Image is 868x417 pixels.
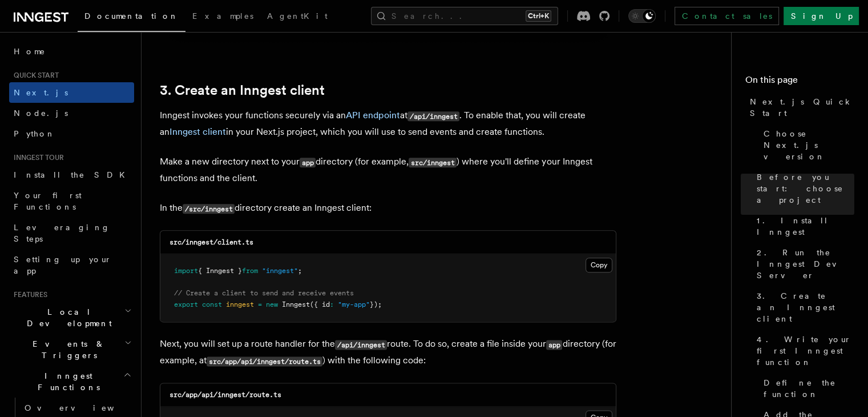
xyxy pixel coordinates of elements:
[752,242,854,286] a: 2. Run the Inngest Dev Server
[9,71,59,80] span: Quick start
[752,210,854,242] a: 1. Install Inngest
[9,249,134,281] a: Setting up your app
[752,329,854,372] a: 4. Write your first Inngest function
[752,167,854,210] a: Before you start: choose a project
[526,10,551,22] kbd: Ctrl+K
[407,111,459,121] code: /api/inngest
[757,215,854,238] span: 1. Install Inngest
[174,267,198,275] span: import
[338,300,370,308] span: "my-app"
[757,290,854,324] span: 3. Create an Inngest client
[192,11,253,21] span: Examples
[14,191,82,211] span: Your first Functions
[759,372,854,404] a: Define the function
[202,300,222,308] span: const
[764,377,854,400] span: Define the function
[266,300,278,308] span: new
[9,290,47,299] span: Features
[9,153,64,162] span: Inngest tour
[298,267,302,275] span: ;
[207,356,322,366] code: src/app/api/inngest/route.ts
[169,238,253,246] code: src/inngest/client.ts
[409,158,457,167] code: src/inngest
[757,247,854,281] span: 2. Run the Inngest Dev Server
[346,110,400,121] a: API endpoint
[14,129,55,138] span: Python
[160,154,616,186] p: Make a new directory next to your directory (for example, ) where you'll define your Inngest func...
[260,3,334,31] a: AgentKit
[258,300,262,308] span: =
[14,88,68,97] span: Next.js
[14,223,110,243] span: Leveraging Steps
[310,300,330,308] span: ({ id
[9,370,123,393] span: Inngest Functions
[750,96,854,119] span: Next.js Quick Start
[160,336,616,369] p: Next, you will set up a route handler for the route. To do so, create a file inside your director...
[183,204,235,214] code: /src/inngest
[242,267,258,275] span: from
[9,217,134,249] a: Leveraging Steps
[745,91,854,123] a: Next.js Quick Start
[759,123,854,167] a: Choose Next.js version
[675,7,779,25] a: Contact sales
[370,300,382,308] span: });
[9,366,134,398] button: Inngest Functions
[757,171,854,206] span: Before you start: choose a project
[14,170,132,179] span: Install the SDK
[169,391,281,399] code: src/app/api/inngest/route.ts
[9,334,134,366] button: Events & Triggers
[282,300,310,308] span: Inngest
[14,46,46,57] span: Home
[745,73,854,91] h4: On this page
[25,403,142,412] span: Overview
[9,41,134,62] a: Home
[9,302,134,334] button: Local Development
[174,289,354,297] span: // Create a client to send and receive events
[9,338,124,361] span: Events & Triggers
[9,82,134,103] a: Next.js
[267,11,328,21] span: AgentKit
[262,267,298,275] span: "inngest"
[335,340,387,350] code: /api/inngest
[160,107,616,140] p: Inngest invokes your functions securely via an at . To enable that, you will create an in your Ne...
[371,7,558,25] button: Search...Ctrl+K
[198,267,242,275] span: { Inngest }
[9,185,134,217] a: Your first Functions
[586,258,612,272] button: Copy
[84,11,179,21] span: Documentation
[9,306,124,329] span: Local Development
[9,165,134,185] a: Install the SDK
[764,128,854,162] span: Choose Next.js version
[78,3,185,32] a: Documentation
[160,82,325,98] a: 3. Create an Inngest client
[14,255,112,275] span: Setting up your app
[330,300,334,308] span: :
[784,7,859,25] a: Sign Up
[628,9,656,23] button: Toggle dark mode
[300,158,316,167] code: app
[169,126,226,137] a: Inngest client
[546,340,562,350] code: app
[185,3,260,31] a: Examples
[226,300,254,308] span: inngest
[9,103,134,123] a: Node.js
[174,300,198,308] span: export
[160,200,616,216] p: In the directory create an Inngest client:
[757,334,854,368] span: 4. Write your first Inngest function
[9,123,134,144] a: Python
[14,109,68,118] span: Node.js
[752,286,854,329] a: 3. Create an Inngest client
